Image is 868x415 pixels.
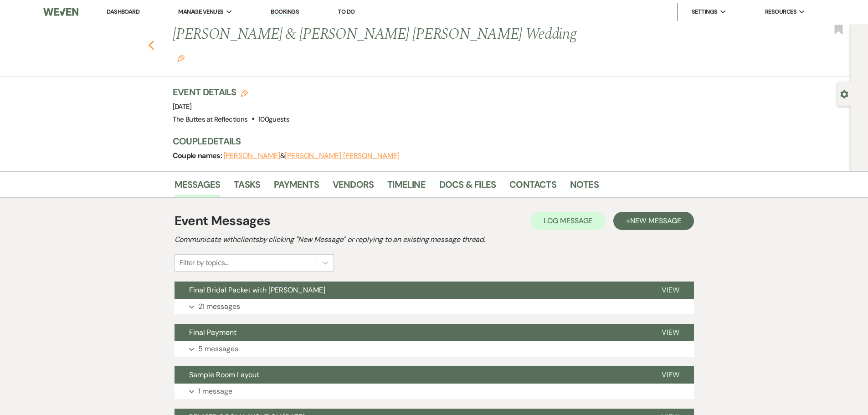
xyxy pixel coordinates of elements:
[662,328,679,337] span: View
[175,177,221,197] a: Messages
[198,385,232,397] p: 1 message
[173,115,248,124] span: The Buttes at Reflections
[198,343,238,355] p: 5 messages
[333,177,374,197] a: Vendors
[613,212,693,230] button: +New Message
[647,282,694,299] button: View
[531,212,605,230] button: Log Message
[630,216,681,225] span: New Message
[198,301,240,313] p: 21 messages
[173,102,192,111] span: [DATE]
[662,370,679,379] span: View
[285,152,400,159] button: [PERSON_NAME] [PERSON_NAME]
[274,177,319,197] a: Payments
[387,177,426,197] a: Timeline
[509,177,556,197] a: Contacts
[224,152,280,159] button: [PERSON_NAME]
[175,211,271,231] h1: Event Messages
[647,366,694,384] button: View
[189,370,259,379] span: Sample Room Layout
[173,151,224,160] span: Couple names:
[662,285,679,295] span: View
[173,86,290,98] h3: Event Details
[189,328,236,337] span: Final Payment
[175,299,694,314] button: 21 messages
[180,257,228,268] div: Filter by topics...
[178,7,223,16] span: Manage Venues
[175,341,694,357] button: 5 messages
[107,8,139,15] a: Dashboard
[173,135,683,148] h3: Couple Details
[175,366,647,384] button: Sample Room Layout
[175,234,694,245] h2: Communicate with clients by clicking "New Message" or replying to an existing message thread.
[692,7,718,16] span: Settings
[177,54,185,62] button: Edit
[175,324,647,341] button: Final Payment
[647,324,694,341] button: View
[570,177,599,197] a: Notes
[338,8,354,15] a: To Do
[544,216,592,225] span: Log Message
[224,151,400,160] span: &
[439,177,496,197] a: Docs & Files
[43,2,78,21] img: Weven Logo
[173,24,581,67] h1: [PERSON_NAME] & [PERSON_NAME] [PERSON_NAME] Wedding
[258,115,289,124] span: 100 guests
[175,282,647,299] button: Final Bridal Packet with [PERSON_NAME]
[840,89,848,98] button: Open lead details
[234,177,260,197] a: Tasks
[175,384,694,399] button: 1 message
[271,8,299,16] a: Bookings
[765,7,796,16] span: Resources
[189,285,325,295] span: Final Bridal Packet with [PERSON_NAME]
